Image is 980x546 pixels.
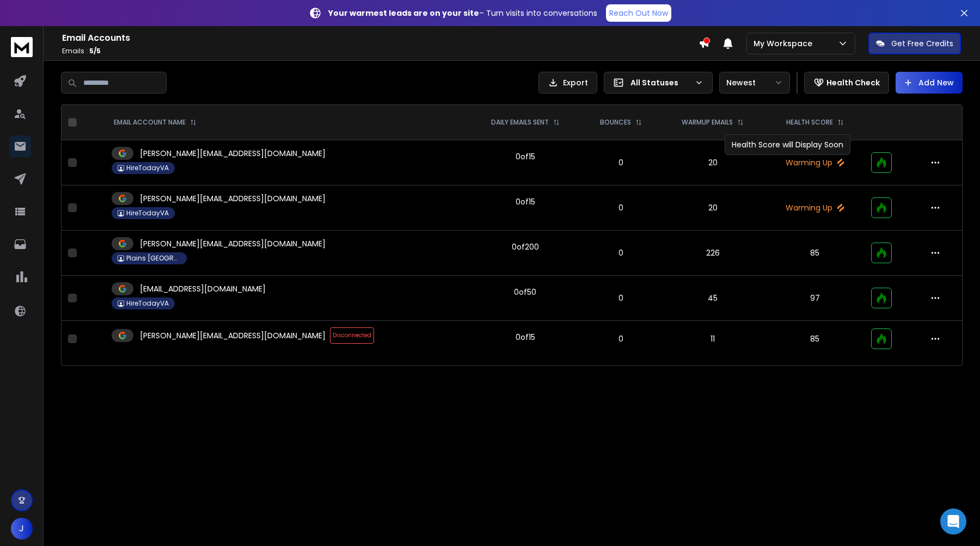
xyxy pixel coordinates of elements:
button: J [11,518,33,539]
p: [PERSON_NAME][EMAIL_ADDRESS][DOMAIN_NAME] [140,238,326,249]
p: Warming Up [771,202,857,213]
p: 0 [589,157,654,168]
td: 97 [765,276,864,321]
p: DAILY EMAILS SENT [491,118,549,127]
p: Health Check [826,77,880,88]
p: 0 [589,202,654,213]
p: HireTodayVA [126,164,169,172]
span: Disconnected [330,327,374,344]
p: 0 [589,333,654,344]
h1: Email Accounts [62,32,699,45]
p: Warming Up [771,157,857,168]
p: Plains [GEOGRAPHIC_DATA] [126,254,181,263]
div: EMAIL ACCOUNT NAME [114,118,197,127]
a: Reach Out Now [606,4,671,22]
img: logo [11,37,33,57]
td: 11 [660,321,765,357]
td: 20 [660,140,765,185]
p: – Turn visits into conversations [328,8,597,18]
button: Export [538,72,597,94]
td: 85 [765,321,864,357]
p: All Statuses [630,77,690,88]
div: 0 of 200 [512,241,539,252]
span: 5 / 5 [89,46,101,55]
button: Health Check [804,72,889,94]
p: WARMUP EMAILS [682,118,733,127]
p: [PERSON_NAME][EMAIL_ADDRESS][DOMAIN_NAME] [140,148,326,159]
strong: Your warmest leads are on your site [328,8,479,18]
div: 0 of 15 [516,196,535,207]
p: HireTodayVA [126,209,169,218]
p: [PERSON_NAME][EMAIL_ADDRESS][DOMAIN_NAME] [140,330,326,341]
td: 226 [660,231,765,276]
td: 85 [765,231,864,276]
td: 45 [660,276,765,321]
p: HireTodayVA [126,299,169,308]
button: Add New [896,72,963,94]
div: Health Score will Display Soon [725,134,850,155]
div: 0 of 15 [516,151,535,162]
p: [PERSON_NAME][EMAIL_ADDRESS][DOMAIN_NAME] [140,193,326,204]
button: Newest [719,72,790,94]
p: My Workspace [754,38,817,49]
td: 20 [660,185,765,231]
div: 0 of 15 [516,332,535,343]
p: [EMAIL_ADDRESS][DOMAIN_NAME] [140,283,266,294]
p: BOUNCES [600,118,631,127]
p: 0 [589,293,654,303]
div: Open Intercom Messenger [940,508,966,535]
p: 0 [589,247,654,258]
div: 0 of 50 [514,287,536,297]
p: Emails : [62,47,699,55]
p: Reach Out Now [609,8,668,18]
button: Get Free Credits [868,33,961,54]
p: Get Free Credits [891,38,953,49]
p: HEALTH SCORE [786,118,833,127]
